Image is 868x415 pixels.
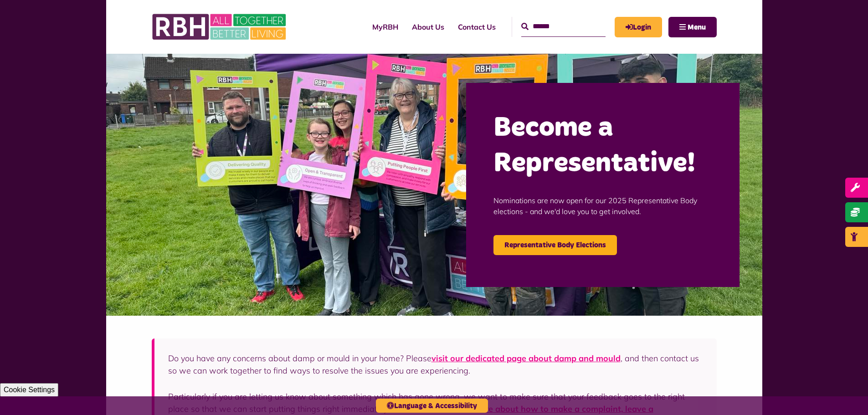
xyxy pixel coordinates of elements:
img: Image (22) [106,54,762,316]
span: Menu [688,24,706,31]
button: Navigation [668,17,717,37]
a: MyRBH [615,17,662,37]
a: About Us [405,15,451,39]
p: Nominations are now open for our 2025 Representative Body elections - and we'd love you to get in... [493,181,712,231]
a: Representative Body Elections [493,235,617,255]
a: MyRBH [365,15,405,39]
img: RBH [152,9,288,45]
a: Contact Us [451,15,503,39]
p: Do you have any concerns about damp or mould in your home? Please , and then contact us so we can... [168,352,703,377]
button: Language & Accessibility [376,399,488,413]
a: visit our dedicated page about damp and mould [431,353,621,364]
h2: Become a Representative! [493,110,712,181]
